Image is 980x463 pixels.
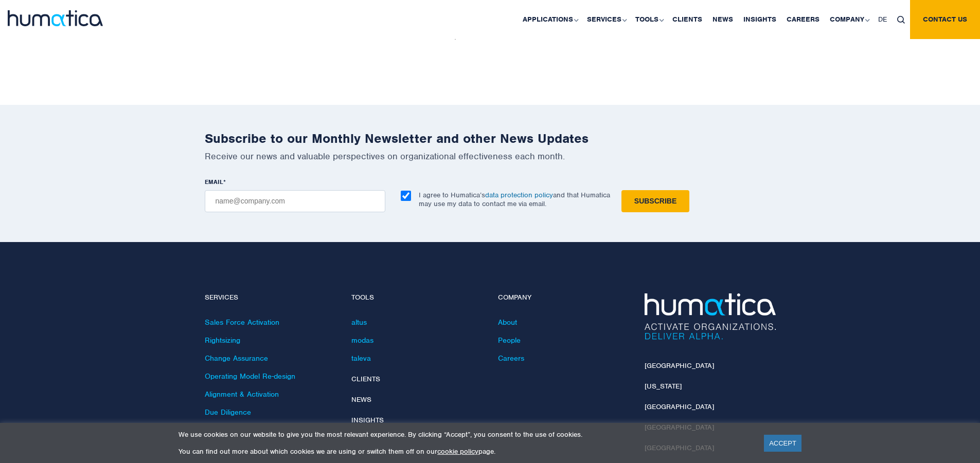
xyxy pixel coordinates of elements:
[205,178,223,186] span: EMAIL
[351,354,371,363] a: taleva
[498,293,629,302] h4: Company
[437,447,478,456] a: cookie policy
[645,382,682,391] a: [US_STATE]
[764,435,801,452] a: ACCEPT
[205,336,240,345] a: Rightsizing
[205,190,385,212] input: name@company.com
[351,336,373,345] a: modas
[351,395,371,404] a: News
[8,10,103,26] img: logo
[351,416,384,424] a: Insights
[205,151,776,162] p: Receive our news and valuable perspectives on organizational effectiveness each month.
[205,131,776,146] h2: Subscribe to our Monthly Newsletter and other News Updates
[179,430,751,439] p: We use cookies on our website to give you the most relevant experience. By clicking “Accept”, you...
[179,447,751,456] p: You can find out more about which cookies we are using or switch them off on our page.
[205,390,279,399] a: Alignment & Activation
[351,375,380,383] a: Clients
[419,191,610,208] p: I agree to Humatica’s and that Humatica may use my data to contact me via email.
[498,318,517,327] a: About
[351,293,483,302] h4: Tools
[205,318,279,327] a: Sales Force Activation
[645,293,776,340] img: Humatica
[205,372,295,381] a: Operating Model Re-design
[878,15,887,24] span: DE
[205,293,336,302] h4: Services
[205,354,268,363] a: Change Assurance
[645,361,714,370] a: [GEOGRAPHIC_DATA]
[645,402,714,411] a: [GEOGRAPHIC_DATA]
[401,191,411,201] input: I agree to Humatica’sdata protection policyand that Humatica may use my data to contact me via em...
[205,408,251,417] a: Due Diligence
[621,190,689,212] input: Subscribe
[351,318,367,327] a: altus
[897,16,905,24] img: search_icon
[498,336,521,345] a: People
[498,354,524,363] a: Careers
[485,191,553,199] a: data protection policy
